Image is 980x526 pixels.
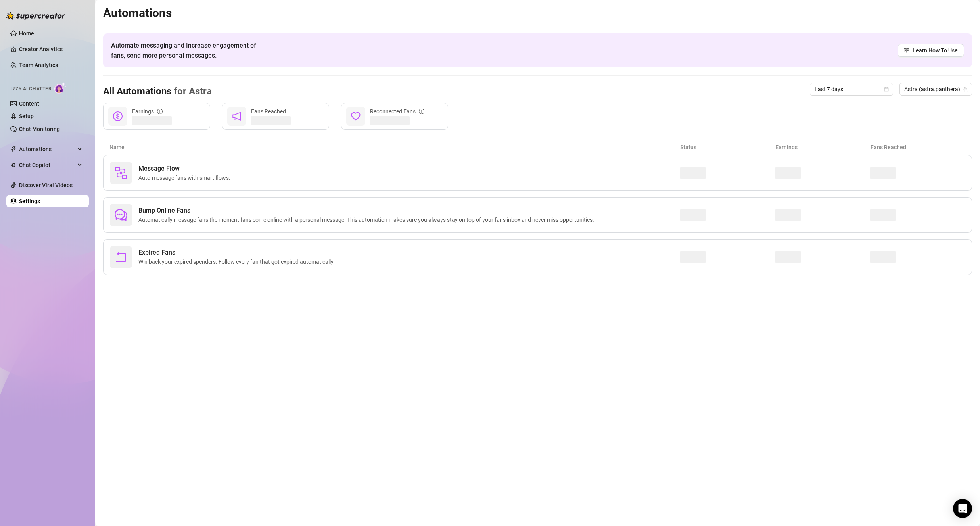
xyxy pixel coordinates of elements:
[54,82,67,94] img: AI Chatter
[19,100,39,107] a: Content
[19,159,75,171] span: Chat Copilot
[10,146,17,152] span: thunderbolt
[113,111,123,121] span: dollar
[19,182,73,188] a: Discover Viral Videos
[19,198,40,204] a: Settings
[898,44,964,57] a: Learn How To Use
[115,167,127,179] img: svg%3e
[10,162,15,168] img: Chat Copilot
[103,85,212,98] h3: All Automations
[171,86,212,97] span: for Astra
[115,251,127,263] span: rollback
[815,83,888,95] span: Last 7 days
[775,143,871,152] article: Earnings
[11,85,51,93] span: Izzy AI Chatter
[138,173,234,182] span: Auto-message fans with smart flows.
[19,126,60,132] a: Chat Monitoring
[871,143,966,152] article: Fans Reached
[19,143,75,155] span: Automations
[157,109,163,114] span: info-circle
[680,143,775,152] article: Status
[109,143,680,152] article: Name
[6,12,66,20] img: logo-BBDzfeDw.svg
[103,6,972,21] h2: Automations
[251,108,286,115] span: Fans Reached
[904,83,967,95] span: Astra (astra.panthera)
[138,164,234,173] span: Message Flow
[138,206,597,215] span: Bump Online Fans
[19,62,58,68] a: Team Analytics
[19,113,34,119] a: Setup
[132,107,163,116] div: Earnings
[351,111,361,121] span: heart
[232,111,242,121] span: notification
[904,48,909,53] span: read
[138,257,338,266] span: Win back your expired spenders. Follow every fan that got expired automatically.
[419,109,424,114] span: info-circle
[19,43,82,56] a: Creator Analytics
[913,46,958,55] span: Learn How To Use
[138,215,597,224] span: Automatically message fans the moment fans come online with a personal message. This automation m...
[138,248,338,257] span: Expired Fans
[115,209,127,221] span: comment
[370,107,424,116] div: Reconnected Fans
[19,30,34,36] a: Home
[111,40,264,60] span: Automate messaging and Increase engagement of fans, send more personal messages.
[884,87,889,92] span: calendar
[963,87,968,92] span: team
[953,499,972,518] div: Open Intercom Messenger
